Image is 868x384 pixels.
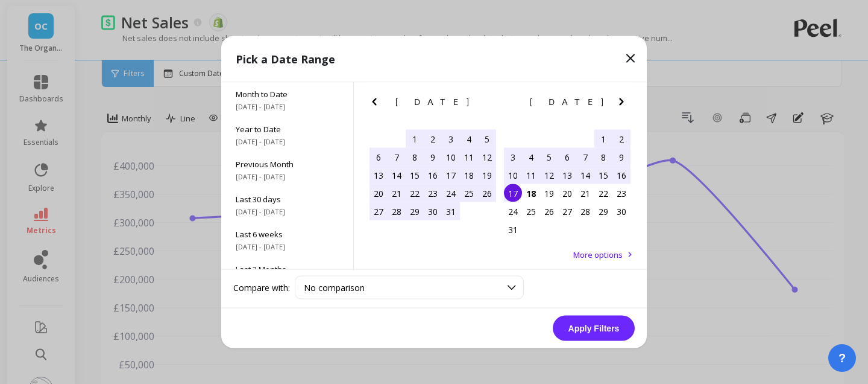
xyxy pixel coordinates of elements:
[442,130,460,148] div: Choose Thursday, July 3rd, 2025
[614,95,634,114] button: Next Month
[558,184,576,202] div: Choose Wednesday, August 20th, 2025
[576,184,594,202] div: Choose Thursday, August 21st, 2025
[530,97,605,107] span: [DATE]
[828,344,856,372] button: ?
[236,51,335,68] p: Pick a Date Range
[406,130,424,148] div: Choose Tuesday, July 1st, 2025
[612,184,631,202] div: Choose Saturday, August 23rd, 2025
[367,95,386,114] button: Previous Month
[460,184,478,202] div: Choose Friday, July 25th, 2025
[478,148,496,166] div: Choose Saturday, July 12th, 2025
[478,184,496,202] div: Choose Saturday, July 26th, 2025
[424,130,442,148] div: Choose Wednesday, July 2nd, 2025
[522,166,540,184] div: Choose Monday, August 11th, 2025
[558,148,576,166] div: Choose Wednesday, August 6th, 2025
[388,184,406,202] div: Choose Monday, July 21st, 2025
[504,148,522,166] div: Choose Sunday, August 3rd, 2025
[573,249,623,260] span: More options
[388,166,406,184] div: Choose Monday, July 14th, 2025
[370,148,388,166] div: Choose Sunday, July 6th, 2025
[442,148,460,166] div: Choose Thursday, July 10th, 2025
[236,124,339,135] span: Year to Date
[576,148,594,166] div: Choose Thursday, August 7th, 2025
[540,166,558,184] div: Choose Tuesday, August 12th, 2025
[838,350,846,366] span: ?
[594,184,612,202] div: Choose Friday, August 22nd, 2025
[236,229,339,240] span: Last 6 weeks
[233,281,290,293] label: Compare with:
[504,220,522,238] div: Choose Sunday, August 31st, 2025
[236,194,339,205] span: Last 30 days
[478,130,496,148] div: Choose Saturday, July 5th, 2025
[370,202,388,220] div: Choose Sunday, July 27th, 2025
[424,202,442,220] div: Choose Wednesday, July 30th, 2025
[522,148,540,166] div: Choose Monday, August 4th, 2025
[424,148,442,166] div: Choose Wednesday, July 9th, 2025
[612,166,631,184] div: Choose Saturday, August 16th, 2025
[594,202,612,220] div: Choose Friday, August 29th, 2025
[594,166,612,184] div: Choose Friday, August 15th, 2025
[522,184,540,202] div: Choose Monday, August 18th, 2025
[612,202,631,220] div: Choose Saturday, August 30th, 2025
[594,148,612,166] div: Choose Friday, August 8th, 2025
[558,202,576,220] div: Choose Wednesday, August 27th, 2025
[395,97,471,107] span: [DATE]
[442,202,460,220] div: Choose Thursday, July 31st, 2025
[370,184,388,202] div: Choose Sunday, July 20th, 2025
[406,166,424,184] div: Choose Tuesday, July 15th, 2025
[236,159,339,170] span: Previous Month
[236,137,339,147] span: [DATE] - [DATE]
[504,130,631,238] div: month 2025-08
[480,95,499,114] button: Next Month
[236,242,339,252] span: [DATE] - [DATE]
[558,166,576,184] div: Choose Wednesday, August 13th, 2025
[612,130,631,148] div: Choose Saturday, August 2nd, 2025
[406,202,424,220] div: Choose Tuesday, July 29th, 2025
[504,166,522,184] div: Choose Sunday, August 10th, 2025
[424,184,442,202] div: Choose Wednesday, July 23rd, 2025
[370,166,388,184] div: Choose Sunday, July 13th, 2025
[540,202,558,220] div: Choose Tuesday, August 26th, 2025
[236,207,339,217] span: [DATE] - [DATE]
[388,202,406,220] div: Choose Monday, July 28th, 2025
[594,130,612,148] div: Choose Friday, August 1st, 2025
[502,95,521,114] button: Previous Month
[442,184,460,202] div: Choose Thursday, July 24th, 2025
[540,148,558,166] div: Choose Tuesday, August 5th, 2025
[406,184,424,202] div: Choose Tuesday, July 22nd, 2025
[504,184,522,202] div: Choose Sunday, August 17th, 2025
[504,202,522,220] div: Choose Sunday, August 24th, 2025
[478,166,496,184] div: Choose Saturday, July 19th, 2025
[540,184,558,202] div: Choose Tuesday, August 19th, 2025
[236,102,339,112] span: [DATE] - [DATE]
[442,166,460,184] div: Choose Thursday, July 17th, 2025
[424,166,442,184] div: Choose Wednesday, July 16th, 2025
[236,89,339,100] span: Month to Date
[236,264,339,275] span: Last 3 Months
[612,148,631,166] div: Choose Saturday, August 9th, 2025
[370,130,496,220] div: month 2025-07
[304,282,365,293] span: No comparison
[553,316,635,341] button: Apply Filters
[460,166,478,184] div: Choose Friday, July 18th, 2025
[460,148,478,166] div: Choose Friday, July 11th, 2025
[576,166,594,184] div: Choose Thursday, August 14th, 2025
[406,148,424,166] div: Choose Tuesday, July 8th, 2025
[576,202,594,220] div: Choose Thursday, August 28th, 2025
[460,130,478,148] div: Choose Friday, July 4th, 2025
[236,172,339,182] span: [DATE] - [DATE]
[388,148,406,166] div: Choose Monday, July 7th, 2025
[522,202,540,220] div: Choose Monday, August 25th, 2025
